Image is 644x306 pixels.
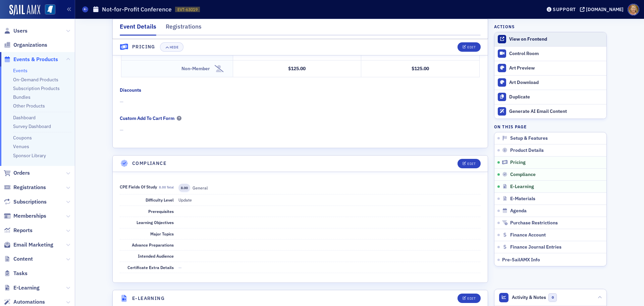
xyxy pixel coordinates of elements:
span: CPE Fields of Study [120,184,173,189]
h4: Compliance [132,160,166,167]
button: Edit [458,294,481,303]
img: SailAMX [9,5,40,15]
span: Setup & Features [510,135,548,141]
a: Events & Products [4,56,58,63]
div: Control Room [509,51,603,57]
a: Art Preview [494,61,606,75]
span: Email Marketing [13,241,53,249]
span: 8.00 total [159,185,174,189]
span: Events & Products [13,56,58,63]
div: Duplicate [509,94,603,100]
a: Dashboard [13,115,36,121]
div: Edit [467,297,476,300]
button: Edit [458,159,481,168]
a: Email Marketing [4,241,53,249]
div: Hide [170,45,178,49]
a: Control Room [494,47,606,61]
span: Certificate Extra Details [127,265,174,270]
button: Generate AI Email Content [494,104,606,119]
a: Organizations [4,41,47,49]
div: Support [553,6,576,12]
span: Registrations [13,184,46,191]
span: 0 [548,293,557,302]
a: Memberships [4,212,46,220]
span: Difficulty Level [146,197,174,203]
a: View on Frontend [494,32,606,46]
a: Subscription Products [13,85,60,91]
span: $125.00 [288,65,306,72]
span: — [120,127,481,134]
a: View Homepage [40,4,55,16]
span: Memberships [13,212,46,220]
span: Orders [13,169,30,177]
span: EVT-63019 [177,7,198,12]
span: E-Materials [510,196,535,202]
span: Organizations [13,41,47,49]
a: Art Download [494,75,606,90]
a: Sponsor Library [13,152,46,159]
span: Intended Audience [138,253,174,259]
a: Orders [4,169,30,177]
span: Automations [13,298,45,306]
div: Registrations [166,22,202,35]
span: Finance Journal Entries [510,244,561,250]
div: Discounts [120,87,141,94]
h4: Actions [494,24,515,30]
a: On-Demand Products [13,77,58,83]
span: Pre-SailAMX Info [502,257,540,263]
a: Events [13,68,28,74]
a: Venues [13,143,29,149]
a: Other Products [13,103,45,109]
span: Profile [628,4,639,15]
span: General [193,185,208,190]
span: Users [13,27,28,35]
div: Edit [467,162,476,166]
a: Coupons [13,135,32,141]
a: Bundles [13,94,31,100]
img: SailAMX [45,4,55,15]
span: Update [178,197,192,203]
span: Compliance [510,172,536,178]
span: E-Learning [13,284,40,292]
span: Product Details [510,147,544,154]
a: Reports [4,227,33,234]
span: Advance Preparations [132,242,174,248]
div: Custom Add To Cart Form [120,115,174,122]
span: Agenda [510,208,527,214]
a: Automations [4,298,45,306]
a: Subscriptions [4,198,47,206]
h4: Non-Member [181,65,210,72]
button: [DOMAIN_NAME] [580,7,626,12]
span: Learning Objectives [137,220,174,225]
div: Edit [467,45,476,49]
a: Registrations [4,184,46,191]
div: Generate AI Email Content [509,108,603,115]
span: Purchase Restrictions [510,220,558,226]
span: 8.00 [178,184,190,192]
span: $125.00 [412,65,429,72]
h4: Pricing [132,43,155,50]
div: [DOMAIN_NAME] [586,6,624,12]
span: Finance Account [510,232,546,238]
a: Tasks [4,270,28,277]
button: Hide [160,42,183,52]
span: Reports [13,227,33,234]
a: Content [4,255,33,263]
div: Art Download [509,80,603,86]
div: View on Frontend [509,36,603,42]
span: Subscriptions [13,198,47,206]
span: Major Topics [150,231,174,236]
span: Pricing [510,160,526,166]
button: Edit [458,42,481,52]
div: Event Details [120,22,156,36]
span: E-Learning [510,184,534,190]
span: — [178,265,182,270]
a: Users [4,27,28,35]
a: E-Learning [4,284,40,292]
span: Tasks [13,270,28,277]
span: Activity & Notes [512,294,546,301]
a: Survey Dashboard [13,123,51,129]
button: Duplicate [494,90,606,104]
h4: On this page [494,124,607,130]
